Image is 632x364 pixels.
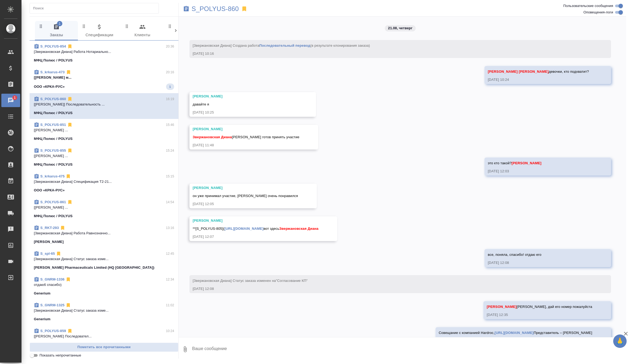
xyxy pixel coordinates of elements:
svg: Отписаться [66,70,71,75]
span: это кто такой? [488,161,541,165]
span: Оповещения-логи [583,10,613,15]
p: МФЦ Полюс / POLYUS [34,162,73,167]
p: [Звержановская Диана] Работа Равнозначно... [34,231,174,236]
span: Заказы [38,24,75,38]
span: 1 [10,95,19,100]
div: [DATE] 10:25 [193,110,297,115]
div: [PERSON_NAME] [193,218,318,223]
p: 15:46 [166,122,174,128]
p: МФЦ Полюс / POLYUS [34,213,73,219]
p: 20:16 [166,70,174,75]
p: [[PERSON_NAME]] Последовательность ... [34,102,174,107]
span: девочки, кто подхватит? [488,70,589,74]
span: 1 [57,21,62,26]
p: 12:45 [166,251,174,256]
p: МФЦ Полюс / POLYUS [34,136,73,141]
a: 1 [1,94,20,107]
svg: Зажми и перетащи, чтобы поменять порядок вкладок [124,24,130,29]
svg: Отписаться [67,122,73,128]
a: S_spl-65 [40,252,55,256]
a: [URL][DOMAIN_NAME] [224,227,263,231]
span: [PERSON_NAME] готов принять участие [193,135,299,139]
svg: Отписаться [60,225,65,231]
div: [DATE] 12:08 [193,286,592,292]
div: [DATE] 12:05 [193,201,298,207]
p: ООО «КРКА-РУС» [34,84,65,89]
span: Спецификации [81,24,118,38]
span: [PERSON_NAME], дай его номер пожалуйста [487,305,592,309]
a: S_POLYUS-861 [40,200,66,204]
div: S_POLYUS-85420:36[Звержановская Диана] Работа Нотариально...МФЦ Полюс / POLYUS [30,41,178,66]
span: Показать непрочитанные [39,353,81,358]
p: МФЦ Полюс / POLYUS [34,58,73,63]
p: 11:02 [166,303,174,308]
span: 1 [166,84,174,89]
svg: Отписаться [67,44,73,49]
button: Пометить все прочитанными [30,343,178,352]
div: S_spl-6512:45[Звержановская Диана] Статус заказа изме...[PERSON_NAME] Pharmaceuticals Limited (HQ... [30,248,178,274]
p: 16:19 [166,96,174,102]
a: S_GNRM-1325 [40,303,64,307]
span: Пользовательские сообщения [563,3,613,9]
svg: Отписаться [67,199,73,205]
div: S_POLYUS-85910:24[[PERSON_NAME] Последовател...МФЦ Полюс / POLYUS [30,325,178,351]
svg: Зажми и перетащи, чтобы поменять порядок вкладок [81,24,87,29]
span: все, поняла, спасибо! отдаю его [488,253,541,257]
p: [[PERSON_NAME] м... [34,75,174,80]
a: S_POLYUS-851 [40,123,66,127]
p: [[PERSON_NAME] ... [34,153,174,159]
input: Поиск [33,5,159,12]
button: 🙏 [613,334,627,348]
div: [DATE] 12:35 [487,312,592,318]
div: S_POLYUS-85515:24[[PERSON_NAME] ...МФЦ Полюс / POLYUS [30,145,178,170]
p: Generium [34,316,51,322]
div: [DATE] 11:48 [193,143,299,148]
div: S_GNRM-132511:02[Звержановская Диана] Статус заказа изме...Generium [30,299,178,325]
p: 15:24 [166,148,174,153]
div: S_POLYUS-86114:54[[PERSON_NAME] ...МФЦ Полюс / POLYUS [30,196,178,222]
span: Звержановская Диана [193,135,232,139]
span: "Согласование КП" [276,279,308,283]
span: [PERSON_NAME] [487,305,516,309]
span: давайте я [193,102,209,106]
a: S_POLYUS-854 [40,44,66,48]
div: S_krkarus-47515:15[Звержановская Диана] Спецификация Т2-21...ООО «КРКА-РУС» [30,170,178,196]
a: S_POLYUS-860 [40,97,66,101]
div: S_POLYUS-86016:19[[PERSON_NAME]] Последовательность ...МФЦ Полюс / POLYUS [30,93,178,119]
p: 14:54 [166,199,174,205]
span: [Звержановская Диана] Создана работа (в результате клонирования заказа) [193,43,370,48]
svg: Зажми и перетащи, чтобы поменять порядок вкладок [38,24,44,29]
p: 15:15 [166,174,174,179]
p: МФЦ Полюс / POLYUS [34,110,73,116]
p: Generium [34,291,51,296]
div: [PERSON_NAME] [193,185,298,191]
svg: Отписаться [67,328,73,334]
a: S_krkarus-473 [40,70,65,74]
p: [[PERSON_NAME] ... [34,205,174,210]
svg: Отписаться [66,303,71,308]
a: Последовательный перевод [259,43,310,48]
a: S_POLYUS-855 [40,148,66,152]
p: 21.08, четверг [388,26,412,31]
div: S_GNRM-133612:34отдаю6 спасибо)Generium [30,274,178,299]
span: Входящие [167,24,204,38]
p: [Звержановская Диана] Статус заказа изме... [34,308,174,313]
div: [DATE] 12:07 [193,234,318,239]
a: [URL][DOMAIN_NAME] [495,331,534,335]
span: [PERSON_NAME] [488,70,518,74]
div: S_RKT-29313:16[Звержановская Диана] Работа Равнозначно...[PERSON_NAME] [30,222,178,248]
a: S_POLYUS-860 [192,6,239,12]
div: S_krkarus-47320:16[[PERSON_NAME] м...ООО «КРКА-РУС»1 [30,66,178,93]
p: [[PERSON_NAME] Последовател... [34,334,174,339]
span: Пометить все прочитанными [33,344,175,350]
span: **[S_POLYUS-805]( вот здесь [193,227,318,231]
p: МФЦ Полюс / POLYUS [34,342,73,348]
div: [DATE] 12:03 [488,169,592,174]
p: 10:24 [166,328,174,334]
p: [PERSON_NAME] [34,239,64,245]
p: [Звержановская Диана] Статус заказа изме... [34,256,174,262]
p: [Звержановская Диана] Работа Нотариально... [34,49,174,54]
span: [PERSON_NAME] [512,161,541,165]
div: [PERSON_NAME] [193,126,299,132]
